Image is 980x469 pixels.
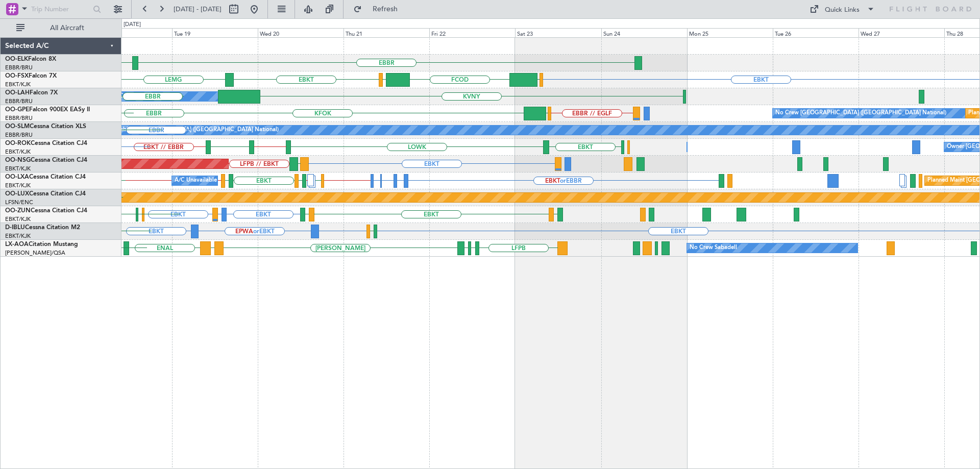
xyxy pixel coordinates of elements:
[5,174,29,180] span: OO-LXA
[5,81,31,88] a: EBKT/KJK
[89,122,279,138] div: A/C Unavailable [GEOGRAPHIC_DATA] ([GEOGRAPHIC_DATA] National)
[5,107,29,113] span: OO-GPE
[5,107,90,113] a: OO-GPEFalcon 900EX EASy II
[344,28,429,37] div: Thu 21
[124,20,141,29] div: [DATE]
[364,6,407,13] span: Refresh
[5,64,33,71] a: EBBR/BRU
[5,191,29,197] span: OO-LUX
[5,241,29,248] span: LX-AOA
[5,90,30,96] span: OO-LAH
[5,73,57,79] a: OO-FSXFalcon 7X
[5,114,33,122] a: EBBR/BRU
[174,5,222,14] span: [DATE] - [DATE]
[5,225,25,231] span: D-IBLU
[5,124,86,130] a: OO-SLMCessna Citation XLS
[5,225,80,231] a: D-IBLUCessna Citation M2
[5,148,31,156] a: EBKT/KJK
[775,106,946,121] div: No Crew [GEOGRAPHIC_DATA] ([GEOGRAPHIC_DATA] National)
[31,2,90,17] input: Trip Number
[690,240,737,256] div: No Crew Sabadell
[515,28,601,37] div: Sat 23
[5,249,65,257] a: [PERSON_NAME]/QSA
[86,28,172,37] div: Mon 18
[5,157,31,163] span: OO-NSG
[5,199,33,206] a: LFSN/ENC
[5,208,87,214] a: OO-ZUNCessna Citation CJ4
[5,56,56,62] a: OO-ELKFalcon 8X
[5,165,31,172] a: EBKT/KJK
[27,24,108,32] span: All Aircraft
[5,157,87,163] a: OO-NSGCessna Citation CJ4
[5,140,31,146] span: OO-ROK
[5,90,58,96] a: OO-LAHFalcon 7X
[5,191,86,197] a: OO-LUXCessna Citation CJ4
[5,174,86,180] a: OO-LXACessna Citation CJ4
[601,28,687,37] div: Sun 24
[804,1,880,17] button: Quick Links
[5,140,87,146] a: OO-ROKCessna Citation CJ4
[5,182,31,189] a: EBKT/KJK
[859,28,944,37] div: Wed 27
[258,28,344,37] div: Wed 20
[175,173,217,188] div: A/C Unavailable
[5,208,31,214] span: OO-ZUN
[5,124,30,130] span: OO-SLM
[773,28,859,37] div: Tue 26
[5,215,31,223] a: EBKT/KJK
[5,56,28,62] span: OO-ELK
[5,232,31,240] a: EBKT/KJK
[5,73,29,79] span: OO-FSX
[11,20,111,36] button: All Aircraft
[5,97,33,105] a: EBBR/BRU
[825,5,860,15] div: Quick Links
[5,241,78,248] a: LX-AOACitation Mustang
[172,28,258,37] div: Tue 19
[5,131,33,139] a: EBBR/BRU
[687,28,773,37] div: Mon 25
[429,28,515,37] div: Fri 22
[349,1,410,17] button: Refresh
